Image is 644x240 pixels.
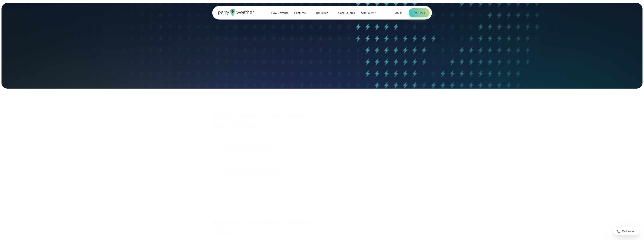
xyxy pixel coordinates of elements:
a: Call sales [613,227,639,235]
a: How it Works [268,9,291,17]
span: Features [294,11,305,15]
span: How it Works [271,11,288,15]
a: Log in [395,11,403,15]
span: Try it free [413,11,425,15]
a: Try it free [409,8,430,17]
span: Case Studies [338,11,355,15]
span: Company [361,11,374,15]
a: Case Studies [335,9,358,17]
span: Call sales [622,229,634,234]
span: Industries [316,11,328,15]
